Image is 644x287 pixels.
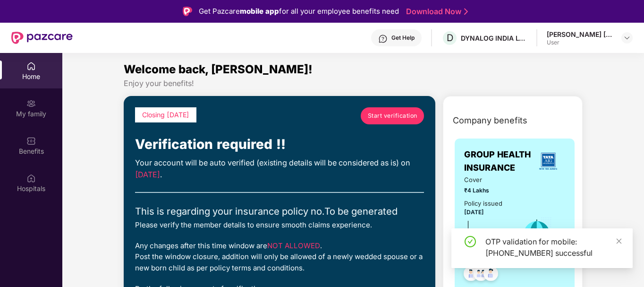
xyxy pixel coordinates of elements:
img: insurerLogo [535,148,561,174]
img: svg+xml;base64,PHN2ZyBpZD0iSG9zcGl0YWxzIiB4bWxucz0iaHR0cDovL3d3dy53My5vcmcvMjAwMC9zdmciIHdpZHRoPS... [26,174,36,183]
div: Please verify the member details to ensure smooth claims experience. [135,219,424,231]
span: NOT ALLOWED [267,241,320,250]
span: [DATE] [464,209,484,216]
span: check-circle [465,236,476,247]
span: D [447,32,453,43]
span: Welcome back, [PERSON_NAME]! [124,62,313,76]
div: Get Help [391,34,415,42]
img: svg+xml;base64,PHN2ZyB3aWR0aD0iMjAiIGhlaWdodD0iMjAiIHZpZXdCb3g9IjAgMCAyMCAyMCIgZmlsbD0ibm9uZSIgeG... [26,99,36,108]
div: This is regarding your insurance policy no. To be generated [135,204,424,219]
img: svg+xml;base64,PHN2ZyBpZD0iQmVuZWZpdHMiIHhtbG5zPSJodHRwOi8vd3d3LnczLm9yZy8yMDAwL3N2ZyIgd2lkdGg9Ij... [26,136,36,146]
span: close [616,238,622,244]
div: User [547,39,613,46]
div: Your account will be auto verified (existing details will be considered as is) on . [135,157,424,181]
div: Policy issued [464,199,502,209]
span: GROUP HEALTH INSURANCE [464,148,531,175]
span: Company benefits [453,114,527,127]
strong: mobile app [240,7,279,16]
img: svg+xml;base64,PHN2ZyBpZD0iRHJvcGRvd24tMzJ4MzIiIHhtbG5zPSJodHRwOi8vd3d3LnczLm9yZy8yMDAwL3N2ZyIgd2... [623,34,631,42]
div: Enjoy your benefits! [124,78,583,88]
div: OTP validation for mobile: [PHONE_NUMBER] successful [485,236,621,259]
a: Download Now [406,7,465,17]
div: Get Pazcare for all your employee benefits need [199,6,399,17]
img: svg+xml;base64,PHN2ZyBpZD0iSGVscC0zMngzMiIgeG1sbnM9Imh0dHA6Ly93d3cudzMub3JnLzIwMDAvc3ZnIiB3aWR0aD... [378,34,388,43]
span: ₹4 Lakhs [464,186,508,195]
div: Any changes after this time window are . Post the window closure, addition will only be allowed o... [135,240,424,274]
span: Cover [464,175,508,185]
a: Start verification [361,107,424,124]
span: Closing [DATE] [142,111,189,119]
img: svg+xml;base64,PHN2ZyBpZD0iSG9tZSIgeG1sbnM9Imh0dHA6Ly93d3cudzMub3JnLzIwMDAvc3ZnIiB3aWR0aD0iMjAiIG... [26,61,36,71]
img: New Pazcare Logo [11,32,73,44]
div: DYNALOG INDIA LTD [461,34,527,43]
span: Start verification [368,111,417,120]
div: Verification required !! [135,134,424,155]
div: [PERSON_NAME] [PERSON_NAME] [547,30,613,39]
img: icon [522,217,552,248]
img: Logo [183,7,192,16]
img: Stroke [464,7,468,17]
span: [DATE] [135,170,160,179]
